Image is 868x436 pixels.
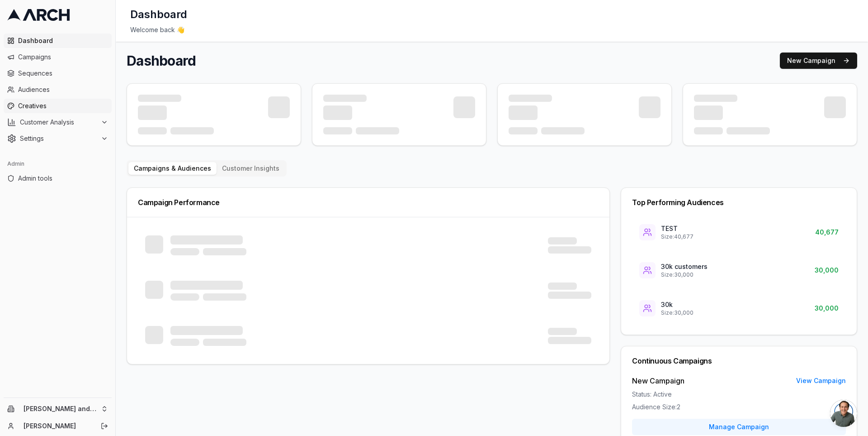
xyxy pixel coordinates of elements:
[24,422,91,431] a: [PERSON_NAME]
[661,233,693,240] p: Size: 40,677
[20,134,97,143] span: Settings
[18,53,108,62] span: Campaigns
[661,262,708,271] p: 30k customers
[815,266,839,275] span: 30,000
[98,420,111,432] button: Log out
[20,118,97,127] span: Customer Analysis
[4,402,112,416] button: [PERSON_NAME] and Sons
[4,82,112,97] a: Audiences
[780,53,857,69] button: New Campaign
[661,224,693,233] p: TEST
[4,157,112,171] div: Admin
[796,376,846,385] button: View Campaign
[632,419,846,435] button: Manage Campaign
[4,115,112,129] button: Customer Analysis
[18,174,108,183] span: Admin tools
[128,162,217,175] button: Campaigns & Audiences
[632,375,684,386] h3: New Campaign
[632,390,846,399] p: Status: Active
[18,69,108,78] span: Sequences
[24,405,97,413] span: [PERSON_NAME] and Sons
[130,7,187,22] h1: Dashboard
[217,162,285,175] button: Customer Insights
[661,309,693,316] p: Size: 30,000
[4,99,112,113] a: Creatives
[18,101,108,110] span: Creatives
[815,304,839,313] span: 30,000
[130,25,854,34] div: Welcome back 👋
[127,53,196,69] h1: Dashboard
[815,228,839,237] span: 40,677
[138,199,599,206] div: Campaign Performance
[4,50,112,64] a: Campaigns
[4,171,112,186] a: Admin tools
[18,85,108,94] span: Audiences
[661,271,708,278] p: Size: 30,000
[830,400,857,427] a: Open chat
[632,402,846,412] p: Audience Size: 2
[18,36,108,45] span: Dashboard
[632,199,846,206] div: Top Performing Audiences
[4,34,112,48] a: Dashboard
[632,357,846,364] div: Continuous Campaigns
[4,131,112,146] button: Settings
[661,300,693,309] p: 30k
[4,66,112,81] a: Sequences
